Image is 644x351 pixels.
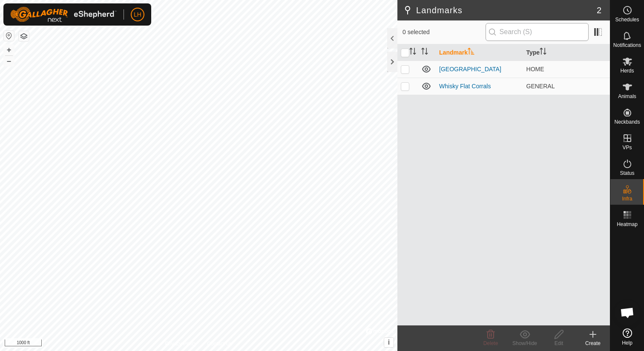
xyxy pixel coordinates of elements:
span: Schedules [615,17,639,22]
span: Neckbands [614,119,640,125]
a: Privacy Policy [165,340,197,348]
span: GENERAL [526,83,555,90]
div: Show/Hide [508,339,542,347]
span: HOME [526,66,544,73]
a: Contact Us [207,340,232,348]
p-sorticon: Activate to sort [468,49,474,56]
span: 0 selected [402,28,486,37]
span: Status [620,171,634,176]
p-sorticon: Activate to sort [421,49,428,56]
a: Help [610,325,644,349]
span: 2 [597,4,601,17]
a: [GEOGRAPHIC_DATA] [439,66,501,73]
th: Landmark [436,44,523,61]
span: Notifications [613,43,641,48]
span: VPs [622,145,632,150]
span: Herds [620,68,634,73]
div: Edit [542,339,576,347]
button: i [384,338,394,347]
img: Gallagher Logo [10,7,117,22]
span: Heatmap [617,222,638,227]
span: Delete [483,340,498,346]
span: LH [134,10,141,19]
button: Reset Map [4,31,14,41]
button: + [4,45,14,55]
span: Infra [622,196,632,201]
span: Animals [618,94,636,99]
p-sorticon: Activate to sort [409,49,416,56]
a: Whisky Flat Corrals [439,83,491,90]
div: Open chat [615,300,640,325]
input: Search (S) [486,23,589,41]
span: Help [622,340,632,345]
th: Type [523,44,610,61]
div: Create [576,339,610,347]
button: Map Layers [19,31,29,41]
h2: Landmarks [402,5,597,15]
button: – [4,56,14,66]
span: i [388,339,390,346]
p-sorticon: Activate to sort [540,49,546,56]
